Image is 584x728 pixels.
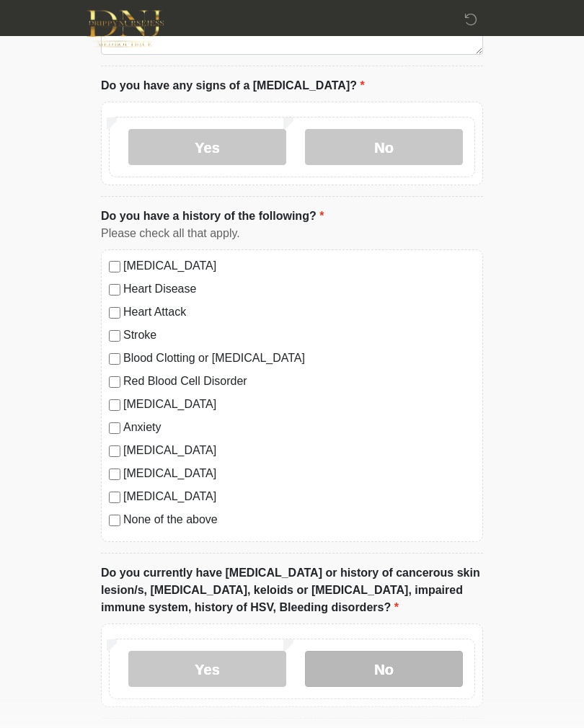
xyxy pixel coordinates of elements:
label: [MEDICAL_DATA] [123,258,475,275]
label: No [305,130,463,166]
input: [MEDICAL_DATA] [109,469,120,481]
label: Yes [128,130,286,166]
label: Do you have a history of the following? [101,208,324,226]
label: Red Blood Cell Disorder [123,373,475,391]
label: None of the above [123,512,475,529]
label: [MEDICAL_DATA] [123,443,475,460]
label: Do you currently have [MEDICAL_DATA] or history of cancerous skin lesion/s, [MEDICAL_DATA], keloi... [101,565,483,617]
input: Red Blood Cell Disorder [109,377,120,389]
label: [MEDICAL_DATA] [123,466,475,483]
div: Please check all that apply. [101,226,483,243]
input: [MEDICAL_DATA] [109,262,120,273]
label: Heart Disease [123,281,475,298]
label: [MEDICAL_DATA] [123,489,475,506]
label: Heart Attack [123,304,475,321]
label: [MEDICAL_DATA] [123,396,475,414]
input: [MEDICAL_DATA] [109,400,120,412]
input: Blood Clotting or [MEDICAL_DATA] [109,354,120,365]
input: Anxiety [109,423,120,435]
input: None of the above [109,515,120,527]
label: Stroke [123,327,475,345]
label: Do you have any signs of a [MEDICAL_DATA]? [101,78,365,95]
label: Blood Clotting or [MEDICAL_DATA] [123,350,475,368]
input: Heart Attack [109,308,120,319]
input: Heart Disease [109,285,120,296]
input: [MEDICAL_DATA] [109,446,120,458]
img: DNJ Med Boutique Logo [87,11,164,48]
label: No [305,652,463,688]
input: [MEDICAL_DATA] [109,492,120,504]
label: Anxiety [123,420,475,437]
input: Stroke [109,331,120,342]
label: Yes [128,652,286,688]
